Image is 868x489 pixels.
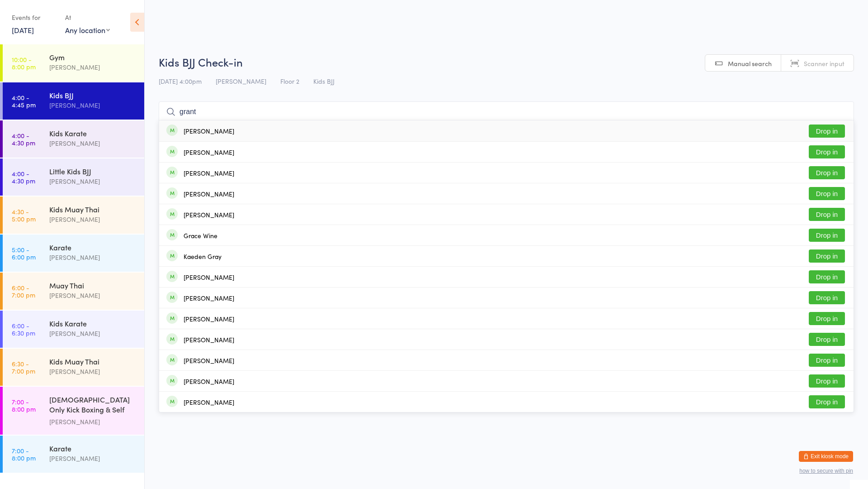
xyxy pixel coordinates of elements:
a: 6:00 -6:30 pmKids Karate[PERSON_NAME] [3,311,144,348]
div: Kids Muay Thai [49,204,137,214]
time: 6:30 - 7:00 pm [12,360,35,374]
a: 6:00 -7:00 pmMuay Thai[PERSON_NAME] [3,273,144,310]
time: 4:30 - 5:00 pm [12,208,36,222]
a: 4:00 -4:45 pmKids BJJ[PERSON_NAME] [3,82,144,120]
span: Manual search [728,59,772,68]
a: 4:30 -5:00 pmKids Muay Thai[PERSON_NAME] [3,197,144,234]
button: Drop in [809,249,845,263]
div: Karate [49,443,137,453]
button: how to secure with pin [799,468,853,474]
div: [PERSON_NAME] [184,149,234,156]
div: [PERSON_NAME] [49,138,137,149]
button: Drop in [809,312,845,325]
div: [DEMOGRAPHIC_DATA] Only Kick Boxing & Self Defence [49,394,137,417]
time: 7:00 - 8:00 pm [12,398,36,412]
div: Kids BJJ [49,90,137,100]
span: Kids BJJ [313,77,335,86]
span: [DATE] 4:00pm [159,77,202,86]
div: Muay Thai [49,280,137,290]
div: [PERSON_NAME] [49,100,137,110]
a: 5:00 -6:00 pmKarate[PERSON_NAME] [3,235,144,272]
span: Scanner input [804,59,844,68]
div: [PERSON_NAME] [49,252,137,263]
input: Search [159,101,854,122]
div: Little Kids BJJ [49,166,137,176]
button: Drop in [809,208,845,221]
button: Drop in [809,354,845,367]
time: 7:00 - 8:00 pm [12,447,36,461]
div: Kids Muay Thai [49,356,137,366]
button: Drop in [809,229,845,242]
div: [PERSON_NAME] [184,398,234,406]
div: Any location [65,25,110,35]
button: Exit kiosk mode [799,451,853,462]
button: Drop in [809,166,845,179]
div: [PERSON_NAME] [49,417,137,427]
div: [PERSON_NAME] [49,328,137,339]
time: 10:00 - 8:00 pm [12,56,36,70]
h2: Kids BJJ Check-in [159,54,854,69]
span: [PERSON_NAME] [216,77,266,86]
a: 10:00 -8:00 pmGym[PERSON_NAME] [3,44,144,81]
button: Drop in [809,187,845,200]
a: 4:00 -4:30 pmLittle Kids BJJ[PERSON_NAME] [3,158,144,196]
div: [PERSON_NAME] [49,176,137,187]
span: Floor 2 [280,77,299,86]
time: 4:00 - 4:45 pm [12,94,36,108]
button: Drop in [809,333,845,346]
a: 7:00 -8:00 pm[DEMOGRAPHIC_DATA] Only Kick Boxing & Self Defence[PERSON_NAME] [3,387,144,435]
div: [PERSON_NAME] [184,169,234,177]
div: [PERSON_NAME] [184,190,234,197]
div: [PERSON_NAME] [184,294,234,302]
div: [PERSON_NAME] [49,453,137,464]
div: Events for [12,10,56,25]
button: Drop in [809,395,845,408]
div: [PERSON_NAME] [184,315,234,322]
a: 6:30 -7:00 pmKids Muay Thai[PERSON_NAME] [3,349,144,386]
time: 4:00 - 4:30 pm [12,132,35,146]
div: [PERSON_NAME] [49,366,137,377]
time: 6:00 - 7:00 pm [12,284,35,298]
button: Drop in [809,145,845,158]
a: [DATE] [12,25,34,35]
div: [PERSON_NAME] [184,378,234,385]
div: [PERSON_NAME] [184,357,234,364]
button: Drop in [809,270,845,283]
div: Kids Karate [49,128,137,138]
time: 4:00 - 4:30 pm [12,170,35,184]
time: 5:00 - 6:00 pm [12,246,36,260]
time: 6:00 - 6:30 pm [12,322,35,336]
button: Drop in [809,125,845,138]
div: Gym [49,52,137,62]
div: [PERSON_NAME] [184,273,234,281]
a: 7:00 -8:00 pmKarate[PERSON_NAME] [3,436,144,473]
div: [PERSON_NAME] [184,211,234,218]
div: [PERSON_NAME] [49,214,137,225]
div: At [65,10,110,25]
button: Drop in [809,374,845,388]
div: [PERSON_NAME] [49,62,137,72]
a: 4:00 -4:30 pmKids Karate[PERSON_NAME] [3,120,144,158]
div: Karate [49,242,137,252]
div: Grace Wine [184,232,217,239]
div: [PERSON_NAME] [184,336,234,343]
div: Kids Karate [49,318,137,328]
div: [PERSON_NAME] [49,290,137,301]
div: [PERSON_NAME] [184,127,234,134]
div: Kaeden Gray [184,253,222,260]
button: Drop in [809,291,845,304]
